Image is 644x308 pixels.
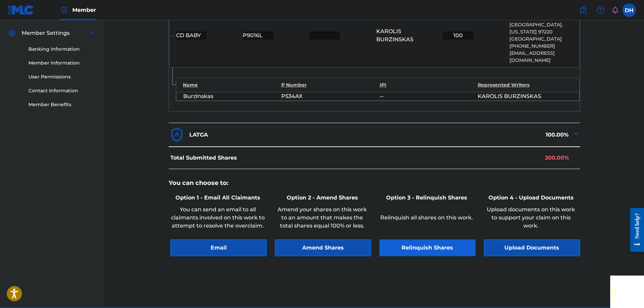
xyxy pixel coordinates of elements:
div: IPI [380,81,475,89]
span: Member [72,6,96,14]
div: Represented Writers [478,81,573,89]
p: Upload documents on this work to support your claim on this work. [484,206,578,230]
p: Amend your shares on this work to an amount that makes the total shares equal 100% or less. [275,206,369,230]
div: -- [380,92,474,100]
img: Member Settings [8,29,16,37]
div: Notifications [612,7,618,14]
h5: You can choose to: [169,179,580,187]
span: KAROLIS BURZINSKAS [376,27,439,44]
p: 200.00% [545,154,569,162]
p: Total Submitted Shares [170,154,237,162]
button: Upload Documents [484,239,580,256]
div: User Menu [622,3,636,17]
h6: Option 3 - Relinquish Shares [379,194,474,202]
div: P Number [281,81,376,89]
div: 100.00% [375,126,580,143]
span: KAROLIS BURZINSKAS [478,92,541,100]
h6: Option 4 - Upload Documents [484,194,578,202]
iframe: Resource Center [625,203,644,257]
iframe: Chat Widget [610,276,644,308]
button: Amend Shares [275,239,371,256]
a: User Permissions [28,73,97,80]
p: Relinquish all shares on this work. [379,214,474,222]
p: [EMAIL_ADDRESS][DOMAIN_NAME] [509,50,573,64]
div: P534AX [281,92,376,100]
span: Member Settings [22,29,70,37]
img: MLC Logo [8,5,34,15]
div: Name [183,81,278,89]
div: Burzinskas [183,92,278,100]
a: Banking Information [28,46,97,53]
a: Public Search [576,3,590,17]
div: Help [594,3,607,17]
img: Top Rightsholder [60,6,68,14]
a: Member Information [28,60,97,67]
h6: Option 1 - Email All Claimants [170,194,265,202]
p: [GEOGRAPHIC_DATA] [509,35,573,43]
img: help [597,6,605,14]
p: LATGA [189,131,208,139]
img: dfb38c8551f6dcc1ac04.svg [169,126,185,143]
button: Email [170,239,267,256]
img: search [579,6,587,14]
img: expand [89,29,97,37]
p: You can send an email to all claimants involved on this work to attempt to resolve the overclaim. [170,206,265,230]
a: Contact Information [28,87,97,94]
button: Relinquish Shares [379,239,476,256]
div: Drag [612,282,616,303]
a: Member Benefits [28,101,97,108]
img: expand-cell-toggle [169,32,176,39]
p: [GEOGRAPHIC_DATA], [US_STATE] 97220 [509,21,573,35]
h6: Option 2 - Amend Shares [275,194,369,202]
p: [PHONE_NUMBER] [509,43,573,50]
img: expand-cell-toggle [572,129,580,138]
